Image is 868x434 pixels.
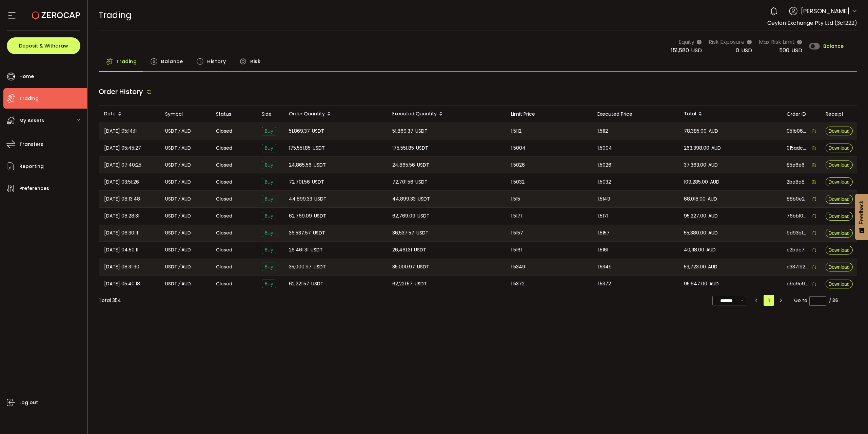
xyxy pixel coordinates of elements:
[787,145,808,152] span: 015adcd7-916f-41ff-9234-e2735152bedc
[104,144,141,152] span: [DATE] 05:45:27
[178,195,180,203] em: /
[262,246,276,254] span: Buy
[99,297,121,304] div: Total 354
[684,263,706,271] span: 53,723.00
[289,178,310,186] span: 72,701.56
[417,263,429,271] span: USDT
[829,297,838,304] div: / 36
[820,110,857,118] div: Receipt
[178,178,180,186] em: /
[708,161,718,169] span: AUD
[392,246,412,254] span: 26,461.31
[262,195,276,203] span: Buy
[216,263,232,270] span: Closed
[165,195,177,203] span: USDT
[289,212,312,220] span: 62,769.09
[99,108,160,120] div: Date
[678,38,694,46] span: Equity
[181,229,191,237] span: AUD
[19,116,44,126] span: My Assets
[181,195,191,203] span: AUD
[416,229,429,237] span: USDT
[216,212,232,220] span: Closed
[592,110,678,118] div: Executed Price
[262,178,276,186] span: Buy
[826,177,853,186] button: Download
[104,212,139,220] span: [DATE] 08:28:31
[19,139,43,149] span: Transfers
[791,46,802,54] span: USD
[165,144,177,152] span: USDT
[708,229,718,237] span: AUD
[826,263,853,271] button: Download
[834,401,868,434] div: Chat Widget
[706,246,716,254] span: AUD
[116,55,137,68] span: Trading
[764,295,774,306] li: 1
[823,44,844,49] span: Balance
[684,280,707,288] span: 95,647.00
[415,127,428,135] span: USDT
[511,195,520,203] span: 1.515
[787,229,808,237] span: 9d93b13a-aa16-43dc-8ba7-e47bcde55c8f
[181,144,191,152] span: AUD
[181,161,191,169] span: AUD
[511,229,523,237] span: 1.5157
[262,229,276,237] span: Buy
[178,161,180,169] em: /
[165,229,177,237] span: USDT
[262,161,276,169] span: Buy
[262,144,276,152] span: Buy
[104,246,138,254] span: [DATE] 04:50:11
[779,46,789,54] span: 500
[855,194,868,240] button: Feedback - Show survey
[7,37,80,54] button: Deposit & Withdraw
[787,162,808,169] span: 85a6e640-6b98-4a01-94e8-b6695e139380
[262,127,276,135] span: Buy
[828,146,849,150] span: Download
[684,195,706,203] span: 68,018.00
[828,197,849,202] span: Download
[216,162,232,169] span: Closed
[312,127,324,135] span: USDT
[289,246,309,254] span: 26,461.31
[160,110,211,118] div: Symbol
[392,178,413,186] span: 72,701.56
[828,248,849,252] span: Download
[678,108,781,120] div: Total
[392,161,415,169] span: 24,865.56
[104,263,139,271] span: [DATE] 08:31:30
[181,178,191,186] span: AUD
[506,110,592,118] div: Limit Price
[794,296,826,305] span: Go to
[392,229,414,237] span: 36,537.57
[165,161,177,169] span: USDT
[181,212,191,220] span: AUD
[178,212,180,220] em: /
[387,108,506,120] div: Executed Quantity
[828,129,849,133] span: Download
[826,212,853,221] button: Download
[99,9,132,21] span: Trading
[787,178,808,186] span: 2ba8a85b-f4b4-450a-9f57-d6fa295e2d2c
[289,144,311,152] span: 175,551.85
[313,229,325,237] span: USDT
[787,246,808,253] span: c2bdc75d-3ad4-4a5a-a806-064c1919b91a
[418,195,430,203] span: USDT
[417,212,430,220] span: USDT
[415,280,427,288] span: USDT
[511,178,525,186] span: 1.5032
[181,127,191,135] span: AUD
[165,280,177,288] span: USDT
[211,110,256,118] div: Status
[684,229,706,237] span: 55,380.00
[216,246,232,253] span: Closed
[392,195,416,203] span: 44,899.33
[289,263,312,271] span: 35,000.97
[314,212,326,220] span: USDT
[314,263,326,271] span: USDT
[671,46,689,54] span: 151,580
[597,246,608,254] span: 1.5161
[392,144,414,152] span: 175,551.85
[684,144,709,152] span: 263,398.00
